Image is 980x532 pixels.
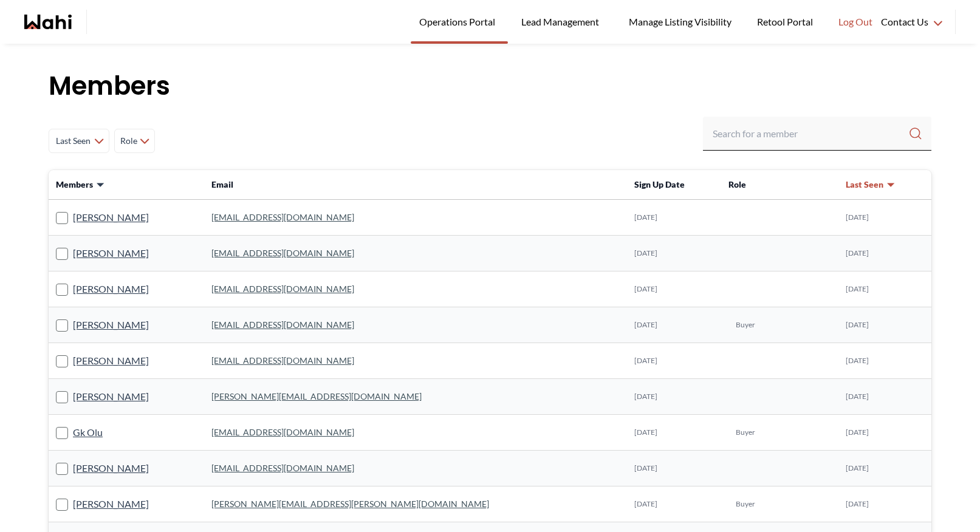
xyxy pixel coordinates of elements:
a: [EMAIL_ADDRESS][DOMAIN_NAME] [211,319,354,330]
td: [DATE] [627,379,721,415]
td: [DATE] [838,236,931,271]
span: Retool Portal [757,14,817,30]
span: Members [56,179,93,191]
td: [DATE] [838,379,931,415]
span: Log Out [838,14,872,30]
td: [DATE] [627,271,721,307]
td: [DATE] [838,451,931,486]
span: Buyer [736,320,755,330]
span: Buyer [736,499,755,509]
a: [PERSON_NAME] [73,317,149,333]
td: [DATE] [838,415,931,451]
span: Operations Portal [419,14,499,30]
a: [PERSON_NAME] [73,460,149,476]
span: Sign Up Date [634,179,685,189]
td: [DATE] [838,343,931,379]
a: [EMAIL_ADDRESS][DOMAIN_NAME] [211,248,354,258]
input: Search input [713,123,908,145]
a: [PERSON_NAME] [73,245,149,261]
span: Email [211,179,233,189]
span: Manage Listing Visibility [625,14,735,30]
a: [PERSON_NAME][EMAIL_ADDRESS][DOMAIN_NAME] [211,391,422,401]
span: Role [728,179,746,189]
span: Last Seen [54,130,92,152]
a: [PERSON_NAME] [73,353,149,369]
td: [DATE] [627,451,721,486]
a: [PERSON_NAME] [73,496,149,512]
a: [PERSON_NAME] [73,389,149,404]
span: Buyer [736,428,755,437]
td: [DATE] [838,486,931,522]
button: Last Seen [846,179,896,191]
td: [DATE] [838,200,931,236]
a: [PERSON_NAME] [73,281,149,297]
a: Wahi homepage [24,15,72,29]
td: [DATE] [627,415,721,451]
button: Members [56,179,105,191]
td: [DATE] [838,271,931,307]
td: [DATE] [627,307,721,343]
span: Lead Management [521,14,603,30]
td: [DATE] [627,486,721,522]
a: [PERSON_NAME] [73,210,149,225]
a: [EMAIL_ADDRESS][DOMAIN_NAME] [211,284,354,294]
td: [DATE] [627,200,721,236]
a: [EMAIL_ADDRESS][DOMAIN_NAME] [211,463,354,473]
a: [PERSON_NAME][EMAIL_ADDRESS][PERSON_NAME][DOMAIN_NAME] [211,499,489,509]
a: Gk Olu [73,425,103,440]
a: [EMAIL_ADDRESS][DOMAIN_NAME] [211,355,354,366]
span: Last Seen [846,179,883,191]
td: [DATE] [838,307,931,343]
td: [DATE] [627,343,721,379]
span: Role [120,130,137,152]
a: [EMAIL_ADDRESS][DOMAIN_NAME] [211,427,354,437]
h1: Members [49,68,931,104]
td: [DATE] [627,236,721,271]
a: [EMAIL_ADDRESS][DOMAIN_NAME] [211,212,354,222]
